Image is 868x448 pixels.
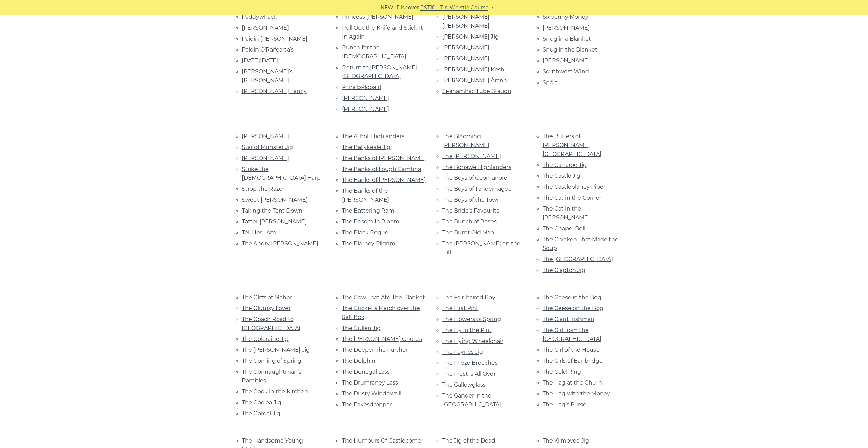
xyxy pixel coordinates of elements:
[342,44,406,60] a: Punch for the [DEMOGRAPHIC_DATA]
[543,305,603,312] a: The Geese on the Bog
[543,368,581,375] a: The Gold Ring
[442,349,483,355] a: The Foynes Jig
[543,162,587,168] a: The Carraroe Jig
[543,267,585,273] a: The Clapton Jig
[543,316,594,322] a: The Giant Irishman
[242,229,276,236] a: Tell Her I Am
[242,14,277,20] a: Paddywhack
[342,155,426,161] a: The Banks of [PERSON_NAME]
[242,57,278,64] a: [DATE][DATE]
[543,35,591,42] a: Snug in a Blanket
[381,4,395,12] span: NEW:
[242,133,289,140] a: [PERSON_NAME]
[242,399,281,406] a: The Coolea Jig
[442,218,497,225] a: The Bunch of Roses
[342,25,423,40] a: Pull Out the Knife and Stick It In Again
[442,316,501,322] a: The Flowers of Spring
[242,388,308,395] a: The Cook in the Kitchen
[242,155,289,161] a: [PERSON_NAME]
[543,46,598,53] a: Snug in the Blanket
[342,358,376,364] a: The Dolphin
[342,240,395,247] a: The Blarney Pilgrim
[342,401,392,408] a: The Eavesdropper
[242,294,292,301] a: The Cliffs of Moher
[342,177,426,183] a: The Banks of [PERSON_NAME]
[442,294,495,301] a: The Fair-haired Boy
[442,360,498,366] a: The Frieze Breeches
[442,164,511,170] a: The Bonawe Highlanders
[342,379,398,386] a: The Drumraney Lass
[442,392,501,408] a: The Gander in the [GEOGRAPHIC_DATA]
[342,106,389,112] a: [PERSON_NAME]
[342,294,425,301] a: The Cow That Ate The Blanket
[442,240,520,256] a: The [PERSON_NAME] on the Hill
[442,437,495,444] a: The Jig of the Dead
[342,390,401,397] a: The Dusty Windowsill
[442,175,507,181] a: The Boys of Coomanore
[543,194,601,201] a: The Cat in the Corner
[442,381,486,388] a: The Gallowglass
[342,64,417,80] a: Return to [PERSON_NAME][GEOGRAPHIC_DATA]
[242,207,303,214] a: Taking the Tent Down
[442,133,489,148] a: The Blooming [PERSON_NAME]
[242,68,293,84] a: [PERSON_NAME]’s [PERSON_NAME]
[342,305,420,320] a: The Cricket’s March over the Salt Box
[342,325,381,331] a: The Cullen Jig
[397,4,419,12] span: Discover
[543,14,588,20] a: Sixpenny Money
[242,35,307,42] a: Paidin [PERSON_NAME]
[342,368,390,375] a: The Donegal Lass
[242,368,301,384] a: The Connaughtman’s Rambles
[543,173,580,179] a: The Castle Jig
[242,336,289,342] a: The Coleraine Jig
[342,218,399,225] a: The Besom In Bloom
[442,66,504,73] a: [PERSON_NAME] Kesh
[543,347,600,353] a: The Girl of the House
[543,225,585,232] a: The Chapel Bell
[543,401,586,408] a: The Hag’s Purse
[242,305,291,312] a: The Clumsy Lover
[242,88,307,95] a: [PERSON_NAME] Fancy
[342,84,381,90] a: Rí na bPíobairí
[342,133,404,140] a: The Atholl Highlanders
[543,437,589,444] a: The Kilmovee Jig
[242,410,280,417] a: The Cordal Jig
[342,437,423,444] a: The Humours Of Castlecomer
[242,316,300,331] a: The Coach Road to [GEOGRAPHIC_DATA]
[543,327,601,342] a: The Girl from the [GEOGRAPHIC_DATA]
[442,33,499,40] a: [PERSON_NAME] Jig
[543,184,605,190] a: The Castleblaney Piper
[342,144,391,150] a: The Ballykeale Jig
[543,236,618,251] a: The Chicken That Made the Soup
[543,358,603,364] a: The Girls of Banbridge
[342,166,421,172] a: The Banks of Lough Gamhna
[543,256,613,262] a: The [GEOGRAPHIC_DATA]
[442,153,501,159] a: The [PERSON_NAME]
[543,79,558,86] a: Spórt
[543,57,590,64] a: [PERSON_NAME]
[442,197,501,203] a: The Boys of the Town
[442,186,512,192] a: The Boys of Tandernagee
[543,390,610,397] a: The Hag with the Money
[242,144,293,150] a: Star of Munster Jig
[442,207,500,214] a: The Bride’s Favourite
[342,14,413,20] a: Princess [PERSON_NAME]
[442,371,496,377] a: The Frost is All Over
[442,77,507,84] a: [PERSON_NAME] Árann
[442,305,479,312] a: The First Pint
[442,338,503,344] a: The Flying Wheelchair
[442,327,492,333] a: The Fly in the Pint
[442,229,494,236] a: The Burnt Old Man
[543,68,589,75] a: Southwest Wind
[543,133,601,157] a: The Butlers of [PERSON_NAME][GEOGRAPHIC_DATA]
[543,205,590,221] a: The Cat in the [PERSON_NAME]
[242,218,307,225] a: Tatter [PERSON_NAME]
[242,240,318,247] a: The Angry [PERSON_NAME]
[242,166,321,181] a: Strike the [DEMOGRAPHIC_DATA] Harp
[242,347,310,353] a: The [PERSON_NAME] Jig
[242,358,301,364] a: The Coming of Spring
[242,46,294,53] a: Paidin O’Raifearta’s
[442,44,489,51] a: [PERSON_NAME]
[242,25,289,31] a: [PERSON_NAME]
[242,197,308,203] a: Sweet [PERSON_NAME]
